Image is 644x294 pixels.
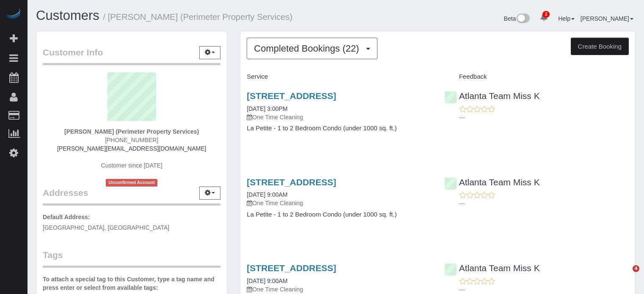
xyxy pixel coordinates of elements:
a: [DATE] 9:00AM [247,278,287,284]
a: Atlanta Team Miss K [444,263,540,273]
label: To attach a special tag to this Customer, type a tag name and press enter or select from availabl... [43,275,220,292]
a: [STREET_ADDRESS] [247,91,336,101]
a: [DATE] 9:00AM [247,191,287,198]
a: Customers [36,8,99,23]
button: Create Booking [571,38,629,55]
p: One Time Cleaning [247,199,431,207]
span: 4 [633,265,639,272]
small: / [PERSON_NAME] (Perimeter Property Services) [103,12,293,22]
label: Default Address: [43,213,90,221]
button: Completed Bookings (22) [247,38,377,59]
h4: Feedback [444,73,629,80]
img: New interface [516,14,530,25]
p: One Time Cleaning [247,113,431,121]
iframe: Intercom live chat [615,265,636,286]
span: [GEOGRAPHIC_DATA], [GEOGRAPHIC_DATA] [43,224,169,231]
h4: Service [247,73,431,80]
a: [PERSON_NAME][EMAIL_ADDRESS][DOMAIN_NAME] [57,145,206,152]
span: [PHONE_NUMBER] [105,137,158,143]
span: Customer since [DATE] [101,162,162,169]
a: Beta [504,15,530,22]
p: --- [459,286,629,294]
span: 2 [542,11,550,18]
strong: [PERSON_NAME] (Perimeter Property Services) [64,128,199,135]
p: --- [459,199,629,208]
a: Atlanta Team Miss K [444,177,540,187]
h4: La Petite - 1 to 2 Bedroom Condo (under 1000 sq. ft.) [247,211,431,218]
a: [DATE] 3:00PM [247,105,287,112]
a: Atlanta Team Miss K [444,91,540,101]
a: 2 [536,8,552,27]
span: Unconfirmed Account [106,179,157,186]
p: One Time Cleaning [247,285,431,294]
a: Help [558,15,575,22]
img: Automaid Logo [5,8,22,20]
legend: Customer Info [43,46,220,65]
p: --- [459,113,629,122]
span: Completed Bookings (22) [254,43,363,54]
h4: La Petite - 1 to 2 Bedroom Condo (under 1000 sq. ft.) [247,125,431,132]
a: [STREET_ADDRESS] [247,263,336,273]
a: [PERSON_NAME] [581,15,633,22]
a: [STREET_ADDRESS] [247,177,336,187]
legend: Tags [43,249,220,268]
